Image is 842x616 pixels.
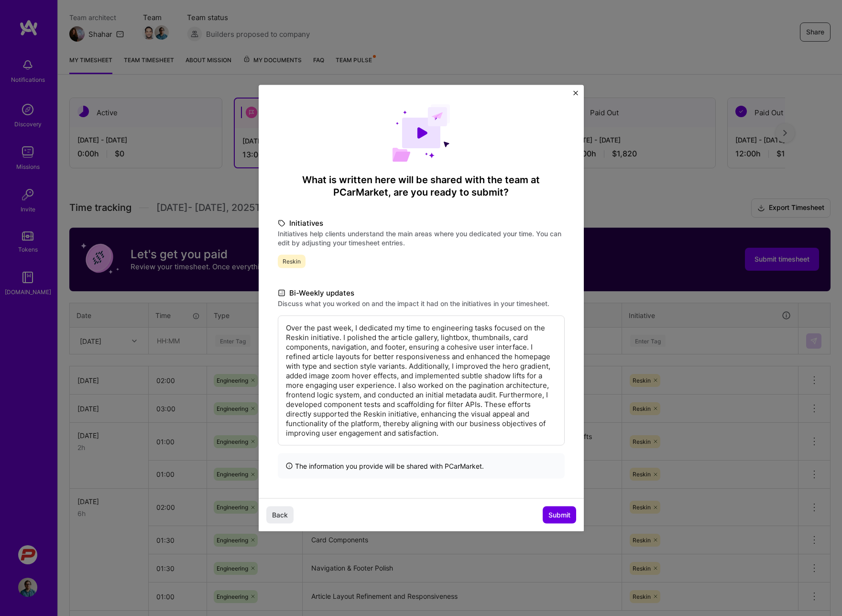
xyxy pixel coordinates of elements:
i: icon InfoBlack [285,461,293,471]
button: Back [266,506,294,523]
label: Initiatives [278,218,565,229]
span: Submit [548,510,570,519]
img: Demo day [392,104,450,162]
p: Over the past week, I dedicated my time to engineering tasks focused on the Reskin initiative. I ... [286,323,557,438]
i: icon DocumentBlack [278,287,285,298]
label: Discuss what you worked on and the impact it had on the initiatives in your timesheet. [278,299,565,308]
label: Initiatives help clients understand the main areas where you dedicated your time. You can edit by... [278,229,565,247]
span: Back [272,510,288,519]
span: Reskin [278,255,306,268]
h4: What is written here will be shared with the team at PCarMarket , are you ready to submit? [278,174,565,198]
label: Bi-Weekly updates [278,287,565,299]
div: The information you provide will be shared with PCarMarket . [278,453,565,479]
button: Close [573,91,578,101]
i: icon TagBlack [278,218,285,229]
button: Submit [543,506,576,523]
